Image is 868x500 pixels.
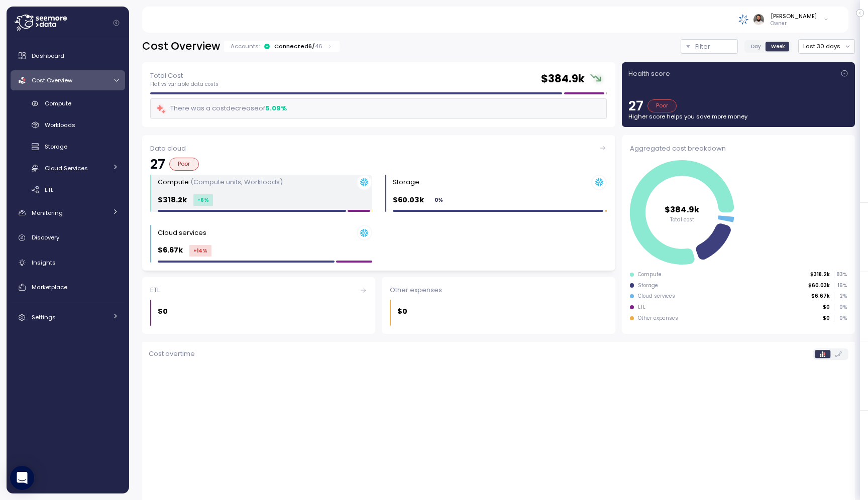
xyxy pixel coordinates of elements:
span: Storage [45,143,67,151]
span: Marketplace [32,283,67,291]
span: Discovery [32,233,59,241]
span: Compute [45,99,71,107]
span: Workloads [45,121,75,129]
a: Cost Overview [11,70,125,90]
p: $0 [397,306,407,317]
p: (Compute units, Workloads) [190,177,283,187]
span: Insights [32,259,56,267]
p: $6.67k [158,244,183,256]
p: 16 % [834,282,846,289]
div: Data cloud [150,144,607,154]
button: Last 30 days [798,39,855,54]
div: Compute [638,271,662,278]
div: [PERSON_NAME] [771,12,817,20]
a: Data cloud27PoorCompute (Compute units, Workloads)$318.2k-6%Storage $60.03k0%Cloud services $6.67... [142,135,615,271]
span: Week [771,43,785,50]
div: Cloud services [158,228,206,238]
a: Settings [11,308,125,328]
p: $60.03k [393,194,424,206]
div: There was a cost decrease of [156,103,287,114]
p: Cost overtime [149,349,195,359]
p: 27 [628,99,643,112]
p: Owner [771,20,817,27]
p: Total Cost [150,71,219,81]
a: Insights [11,253,125,273]
p: Higher score helps you save more money [628,112,848,120]
a: Dashboard [11,46,125,66]
a: Cloud Services [11,160,125,176]
p: 83 % [834,271,846,278]
span: Day [751,43,761,50]
div: +14 % [189,245,211,257]
p: $0 [823,315,830,322]
p: 27 [150,158,165,171]
div: Open Intercom Messenger [10,466,34,490]
span: ETL [45,186,53,194]
a: Workloads [11,117,125,134]
p: 46 [315,42,322,50]
span: Cost Overview [32,76,72,84]
span: Dashboard [32,52,64,60]
div: Connected 6 / [274,42,322,50]
a: Discovery [11,228,125,248]
p: $0 [823,304,830,311]
tspan: $384.9k [665,203,700,215]
div: Storage [393,177,419,187]
p: $318.2k [810,271,830,278]
div: -6 % [193,194,213,206]
p: Flat vs variable data costs [150,81,219,88]
button: Filter [681,39,738,54]
div: Poor [169,158,199,171]
a: ETL [11,181,125,198]
div: Cloud services [638,293,675,300]
h2: $ 384.9k [541,72,585,86]
div: Storage [638,282,658,289]
div: Accounts:Connected6/46 [224,41,340,52]
span: Settings [32,313,56,321]
div: Aggregated cost breakdown [630,144,847,154]
a: Monitoring [11,203,125,223]
tspan: Total cost [670,216,694,222]
h2: Cost Overview [142,39,220,54]
div: 0 % [430,194,447,206]
p: 0 % [834,315,846,322]
p: $0 [158,306,168,317]
a: Marketplace [11,277,125,297]
p: Filter [695,42,710,52]
div: ETL [638,304,645,311]
img: ACg8ocLskjvUhBDgxtSFCRx4ztb74ewwa1VrVEuDBD_Ho1mrTsQB-QE=s96-c [753,14,764,25]
a: Compute [11,95,125,112]
span: Monitoring [32,209,63,217]
div: Other expenses [638,315,678,322]
div: Poor [647,99,677,112]
p: 2 % [834,293,846,300]
button: Collapse navigation [110,19,123,27]
p: Accounts: [231,42,260,50]
div: Compute [158,177,283,187]
a: Storage [11,139,125,155]
img: 68790ce639d2d68da1992664.PNG [738,14,749,25]
a: ETL$0 [142,277,375,334]
p: $6.67k [811,293,830,300]
p: $318.2k [158,194,187,206]
p: $60.03k [808,282,830,289]
div: Other expenses [390,285,607,295]
p: Health score [628,69,670,79]
p: 0 % [834,304,846,311]
span: Cloud Services [45,164,88,172]
div: ETL [150,285,367,295]
div: 5.09 % [265,103,287,113]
